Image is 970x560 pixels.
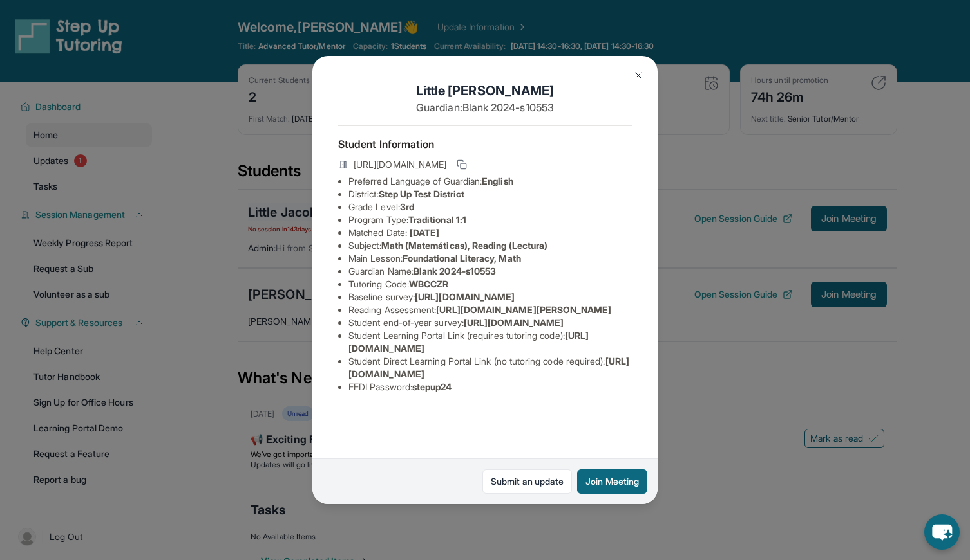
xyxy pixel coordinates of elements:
[348,175,632,188] li: Preferred Language of Guardian:
[348,291,632,303] li: Baseline survey :
[348,381,632,393] li: EEDI Password :
[414,266,496,276] span: Blank 2024-s10553
[338,82,632,100] h1: Little [PERSON_NAME]
[348,226,632,239] li: Matched Date:
[354,158,446,171] span: [URL][DOMAIN_NAME]
[482,469,572,494] a: Submit an update
[348,213,632,226] li: Program Type:
[348,278,632,291] li: Tutoring Code :
[408,214,466,225] span: Traditional 1:1
[403,253,521,264] span: Foundational Literacy, Math
[348,201,632,213] li: Grade Level:
[348,355,632,381] li: Student Direct Learning Portal Link (no tutoring code required) :
[400,201,414,212] span: 3rd
[409,278,448,289] span: WBCCZR
[348,188,632,201] li: District:
[381,240,548,251] span: Math (Matemáticas), Reading (Lectura)
[348,329,632,355] li: Student Learning Portal Link (requires tutoring code) :
[415,291,515,302] span: [URL][DOMAIN_NAME]
[577,469,647,494] button: Join Meeting
[924,514,960,550] button: chat-button
[379,188,464,199] span: Step Up Test District
[348,252,632,265] li: Main Lesson :
[348,316,632,329] li: Student end-of-year survey :
[348,303,632,316] li: Reading Assessment :
[338,136,632,152] h4: Student Information
[412,381,452,392] span: stepup24
[348,265,632,278] li: Guardian Name :
[464,317,564,328] span: [URL][DOMAIN_NAME]
[348,239,632,252] li: Subject :
[410,227,439,238] span: [DATE]
[436,304,611,315] span: [URL][DOMAIN_NAME][PERSON_NAME]
[338,100,632,115] p: Guardian: Blank 2024-s10553
[482,176,513,186] span: English
[633,70,643,80] img: Close Icon
[454,157,470,172] button: Copy link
